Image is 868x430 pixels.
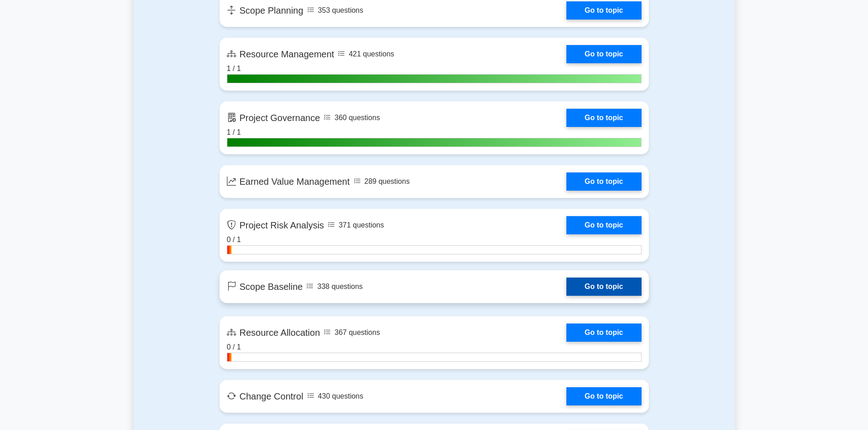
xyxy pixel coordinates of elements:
a: Go to topic [566,387,641,405]
a: Go to topic [566,278,641,296]
a: Go to topic [566,172,641,191]
a: Go to topic [566,109,641,127]
a: Go to topic [566,1,641,20]
a: Go to topic [566,324,641,342]
a: Go to topic [566,216,641,234]
a: Go to topic [566,45,641,63]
